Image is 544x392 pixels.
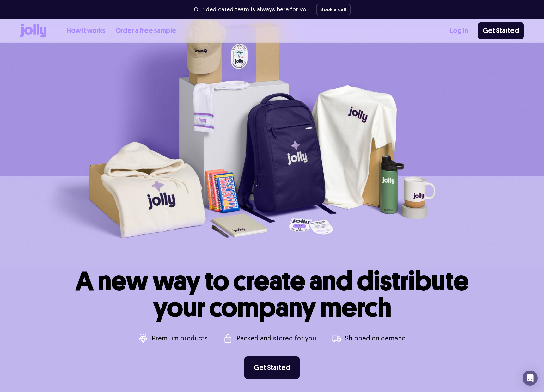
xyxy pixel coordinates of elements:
a: Get Started [478,22,524,39]
h1: A new way to create and distribute your company merch [76,268,469,321]
a: Order a free sample [115,26,176,36]
div: Open Intercom Messenger [523,371,538,386]
a: How it works [67,26,105,36]
p: Our dedicated team is always here for you [194,5,310,14]
p: Packed and stored for you [236,335,316,342]
p: Shipped on demand [345,335,406,342]
button: Book a call [316,4,351,15]
a: Get Started [244,356,300,379]
p: Premium products [152,335,208,342]
a: Log In [450,26,468,36]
